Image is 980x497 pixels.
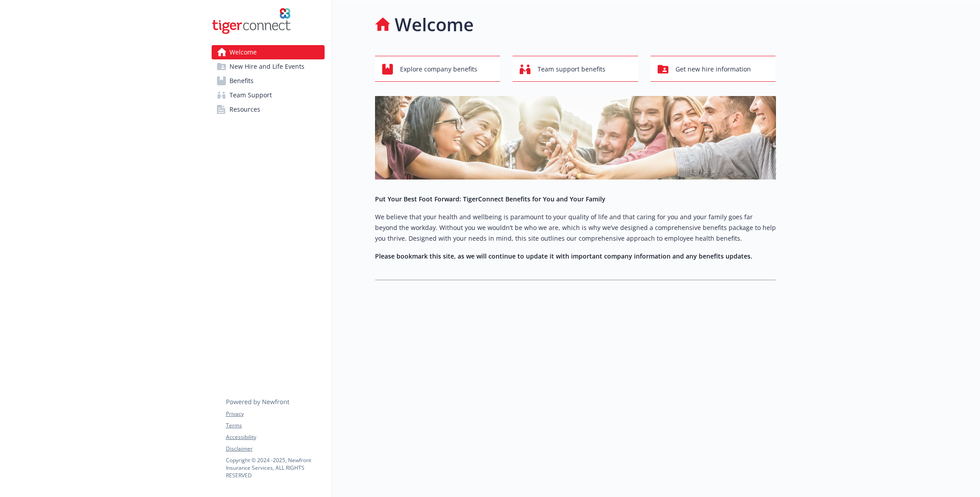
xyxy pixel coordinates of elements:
button: Get new hire information [651,56,776,82]
h1: Welcome [395,11,474,38]
button: Team support benefits [513,56,638,82]
a: Welcome [212,45,325,59]
a: Resources [212,102,325,117]
span: Team support benefits [538,61,605,78]
span: Benefits [229,74,254,88]
a: New Hire and Life Events [212,59,325,74]
img: overview page banner [375,96,776,180]
strong: Put Your Best Foot Forward: TigerConnect Benefits for You and Your Family [375,195,605,203]
a: Benefits [212,74,325,88]
p: We believe that your health and wellbeing is paramount to your quality of life and that caring fo... [375,212,776,244]
button: Explore company benefits [375,56,500,82]
span: Resources [229,102,260,117]
span: New Hire and Life Events [229,59,304,74]
a: Disclaimer [226,445,324,453]
span: Explore company benefits [400,61,477,78]
a: Privacy [226,410,324,418]
p: Copyright © 2024 - 2025 , Newfront Insurance Services, ALL RIGHTS RESERVED [226,456,324,479]
a: Terms [226,422,324,430]
a: Team Support [212,88,325,102]
span: Welcome [229,45,257,59]
a: Accessibility [226,433,324,441]
span: Get new hire information [676,61,751,78]
strong: Please bookmark this site, as we will continue to update it with important company information an... [375,252,752,260]
span: Team Support [229,88,272,102]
